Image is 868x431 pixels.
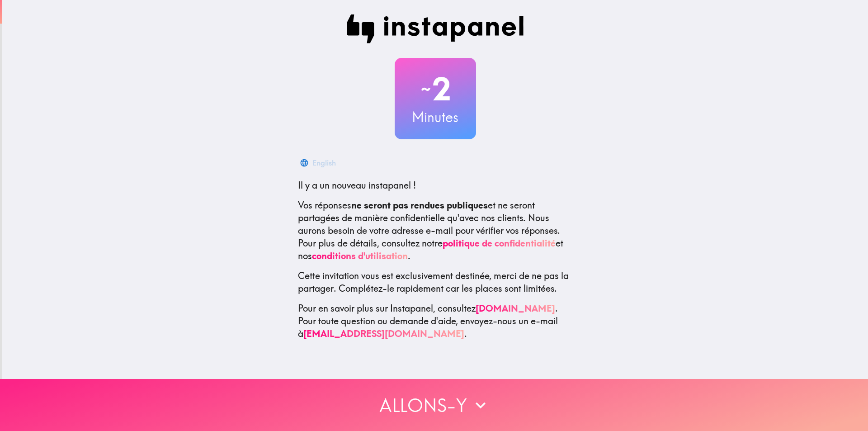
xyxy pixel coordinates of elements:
h2: 2 [395,71,476,108]
h3: Minutes [395,108,476,127]
p: Pour en savoir plus sur Instapanel, consultez . Pour toute question ou demande d'aide, envoyez-no... [298,302,573,340]
p: Cette invitation vous est exclusivement destinée, merci de ne pas la partager. Complétez-le rapid... [298,270,573,295]
span: ~ [420,76,432,103]
b: ne seront pas rendues publiques [351,199,488,211]
a: conditions d'utilisation [312,250,408,261]
p: Vos réponses et ne seront partagées de manière confidentielle qu'avec nos clients. Nous aurons be... [298,199,573,262]
span: Il y a un nouveau instapanel ! [298,180,416,191]
button: English [298,154,340,172]
img: Instapanel [347,14,524,43]
div: English [312,156,336,169]
a: politique de confidentialité [443,237,556,249]
a: [DOMAIN_NAME] [476,303,555,314]
a: [EMAIL_ADDRESS][DOMAIN_NAME] [303,328,464,339]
